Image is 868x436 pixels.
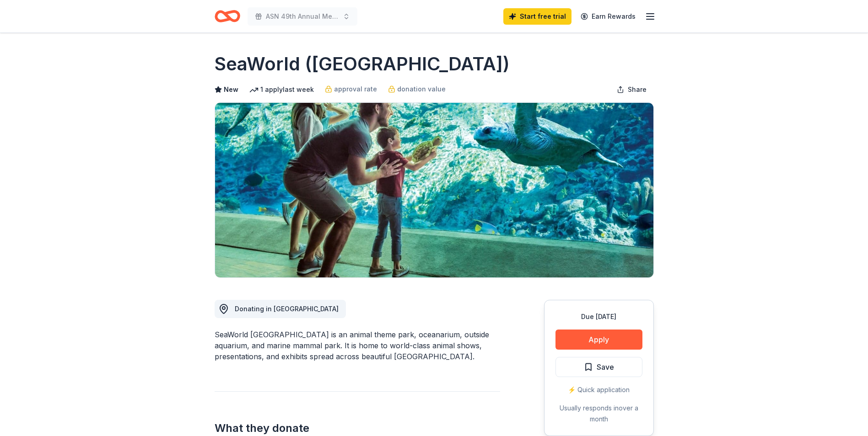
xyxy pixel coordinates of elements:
a: Home [215,5,240,27]
div: ⚡️ Quick application [555,384,642,395]
button: Share [609,80,654,99]
a: Earn Rewards [575,8,641,25]
button: Save [555,357,642,377]
a: Start free trial [503,8,571,25]
a: approval rate [325,84,377,95]
h2: What they donate [215,421,500,436]
span: New [224,84,238,95]
span: Save [597,361,614,373]
button: Apply [555,330,642,350]
img: Image for SeaWorld (San Diego) [215,103,653,277]
span: Donating in [GEOGRAPHIC_DATA] [235,305,339,313]
div: SeaWorld [GEOGRAPHIC_DATA] is an animal theme park, oceanarium, outside aquarium, and marine mamm... [215,329,500,362]
span: Share [628,84,647,95]
h1: SeaWorld ([GEOGRAPHIC_DATA]) [215,51,510,77]
div: Due [DATE] [555,311,642,322]
div: 1 apply last week [249,84,314,95]
span: donation value [397,84,446,95]
span: approval rate [334,84,377,95]
div: Usually responds in over a month [555,403,642,425]
a: donation value [388,84,446,95]
span: ASN 49th Annual Meeting [266,11,339,22]
button: ASN 49th Annual Meeting [248,7,357,26]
